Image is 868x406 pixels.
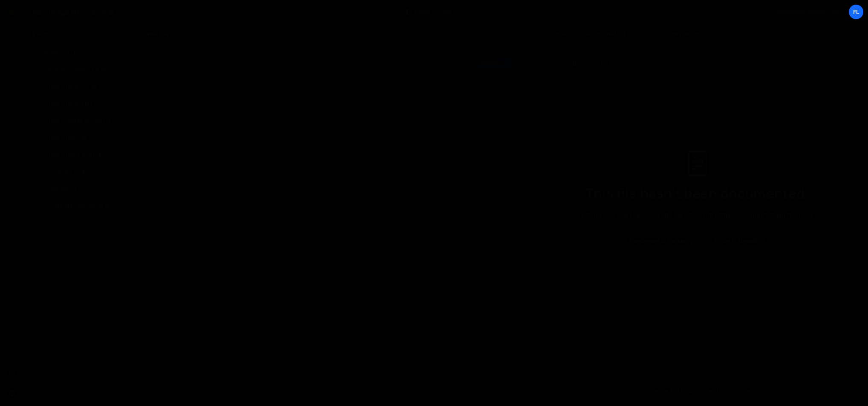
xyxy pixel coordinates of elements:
[33,180,179,197] div: 15795/46513.js
[48,100,96,108] div: Hub - Form EN.js
[48,134,87,142] div: Hub - Main.js
[48,151,102,159] div: Hub - Main Blog.js
[48,202,110,210] div: Podcast - Singular.js
[529,24,634,44] div: Chat with [PERSON_NAME]
[473,54,514,70] button: Save
[398,4,470,20] button: Code + Tools
[33,95,179,112] div: 15795/47676.js
[209,59,242,66] div: Not yet saved
[48,168,85,176] div: Index@1.0.js
[33,197,179,214] : 15795/46556.js
[48,185,77,193] div: Nav Bar.js
[33,146,179,163] div: 15795/46353.js
[186,30,222,38] div: New File
[581,210,814,220] span: Would you like [PERSON_NAME] to create the documentation for you?
[544,59,619,67] h2: Slater Documentation
[33,7,114,17] div: New Image International
[48,117,112,125] div: Hub - Share Button.js
[23,44,179,61] div: Javascript files
[48,83,97,91] div: Hub - Form ZH.js
[33,129,179,146] div: 15795/46323.js
[137,31,169,37] button: New File
[769,4,846,20] a: [DOMAIN_NAME]
[33,29,48,39] h2: Files
[33,78,179,95] div: 15795/47675.js
[848,4,864,20] a: Fl
[33,163,179,180] div: 15795/44313.js
[707,233,773,249] button: I’ll do it myself
[33,112,179,129] div: 15795/47629.js
[585,186,809,200] span: This file hasn't been documented.
[636,24,708,44] div: Documentation
[622,233,702,249] button: Document it for me
[2,2,23,22] a: 🤙
[33,61,179,78] div: 15795/42190.js
[48,66,106,74] div: event_index@1.0.js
